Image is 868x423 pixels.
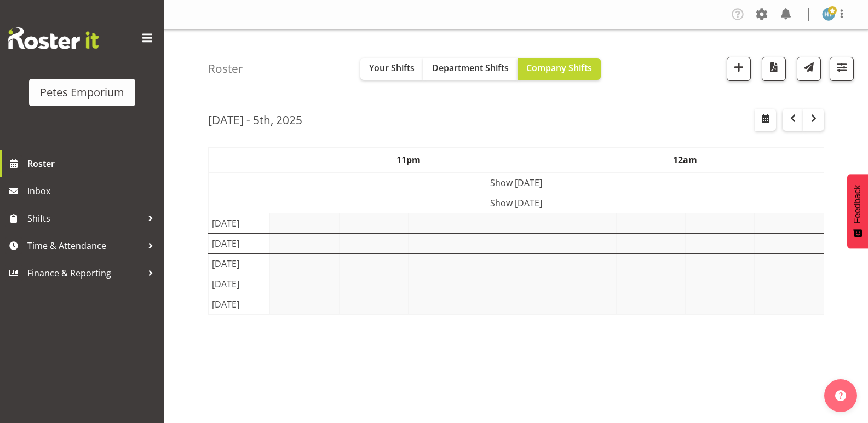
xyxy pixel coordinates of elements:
button: Filter Shifts [830,57,854,81]
img: help-xxl-2.png [835,390,846,401]
td: [DATE] [209,253,270,274]
button: Your Shifts [360,58,423,80]
img: Rosterit website logo [8,27,99,49]
button: Select a specific date within the roster. [755,109,776,131]
button: Department Shifts [423,58,518,80]
div: Petes Emporium [40,84,124,101]
span: Inbox [27,183,159,199]
td: [DATE] [209,213,270,233]
span: Department Shifts [432,62,509,74]
img: helena-tomlin701.jpg [822,8,835,21]
td: [DATE] [209,233,270,253]
button: Add a new shift [727,57,751,81]
h4: Roster [208,62,243,75]
span: Roster [27,155,159,172]
span: Feedback [853,185,863,223]
span: Company Shifts [526,62,592,74]
button: Company Shifts [518,58,601,80]
td: Show [DATE] [209,172,824,193]
span: Finance & Reporting [27,265,142,281]
th: 11pm [270,147,547,172]
button: Feedback - Show survey [847,174,868,248]
span: Your Shifts [369,62,415,74]
h2: [DATE] - 5th, 2025 [208,113,302,127]
td: [DATE] [209,294,270,314]
td: Show [DATE] [209,193,824,213]
button: Send a list of all shifts for the selected filtered period to all rostered employees. [797,57,821,81]
th: 12am [547,147,824,172]
button: Download a PDF of the roster according to the set date range. [762,57,786,81]
span: Time & Attendance [27,237,142,254]
td: [DATE] [209,274,270,294]
span: Shifts [27,210,142,227]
